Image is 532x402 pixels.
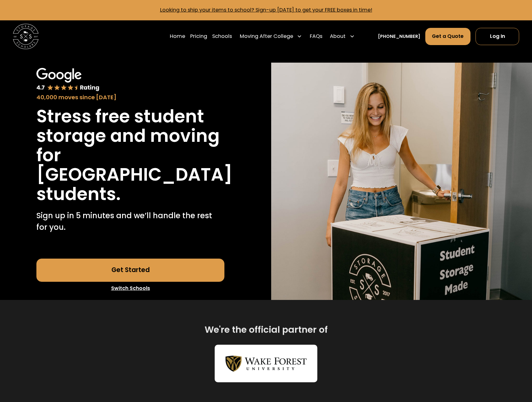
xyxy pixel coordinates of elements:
a: Switch Schools [36,282,224,295]
a: Get a Quote [425,28,470,45]
a: Schools [212,28,232,45]
h2: We're the official partner of [205,324,328,335]
h1: [GEOGRAPHIC_DATA] [36,165,233,184]
img: Storage Scholars will have everything waiting for you in your room when you arrive to campus. [271,63,532,300]
h1: students. [36,184,121,204]
div: About [330,33,346,40]
img: Google 4.7 star rating [36,68,99,92]
a: Pricing [190,28,207,45]
a: FAQs [310,28,322,45]
img: Storage Scholars main logo [13,24,39,49]
a: Get Started [36,259,224,282]
div: About [327,28,357,45]
a: [PHONE_NUMBER] [378,33,420,40]
div: Moving After College [237,28,305,45]
a: Looking to ship your items to school? Sign-up [DATE] to get your FREE boxes in time! [160,6,372,13]
h1: Stress free student storage and moving for [36,107,224,165]
div: 40,000 moves since [DATE] [36,93,224,102]
p: Sign up in 5 minutes and we’ll handle the rest for you. [36,210,224,233]
div: Moving After College [240,33,293,40]
a: Log In [476,28,519,45]
a: Home [170,28,185,45]
a: home [13,24,39,49]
